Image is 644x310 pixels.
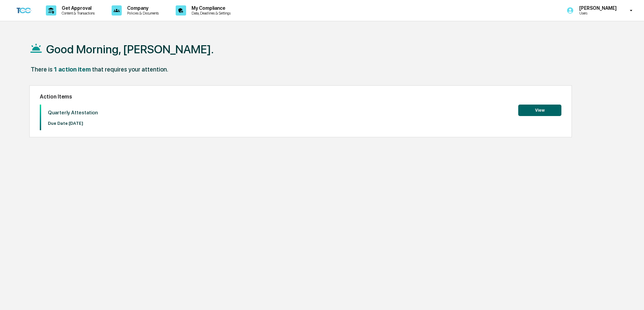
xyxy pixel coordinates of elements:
[56,5,98,11] p: Get Approval
[40,93,561,100] h2: Action Items
[574,11,620,16] p: Users
[46,43,214,56] h1: Good Morning, [PERSON_NAME].
[186,5,234,11] p: My Compliance
[518,105,561,116] button: View
[54,66,91,73] div: 1 action item
[31,66,53,73] div: There is
[48,121,98,126] p: Due Date: [DATE]
[186,11,234,16] p: Data, Deadlines & Settings
[92,66,168,73] div: that requires your attention.
[48,110,98,116] p: Quarterly Attestation
[122,5,162,11] p: Company
[122,11,162,16] p: Policies & Documents
[16,7,32,14] img: logo
[56,11,98,16] p: Content & Transactions
[574,5,620,11] p: [PERSON_NAME]
[518,107,561,113] a: View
